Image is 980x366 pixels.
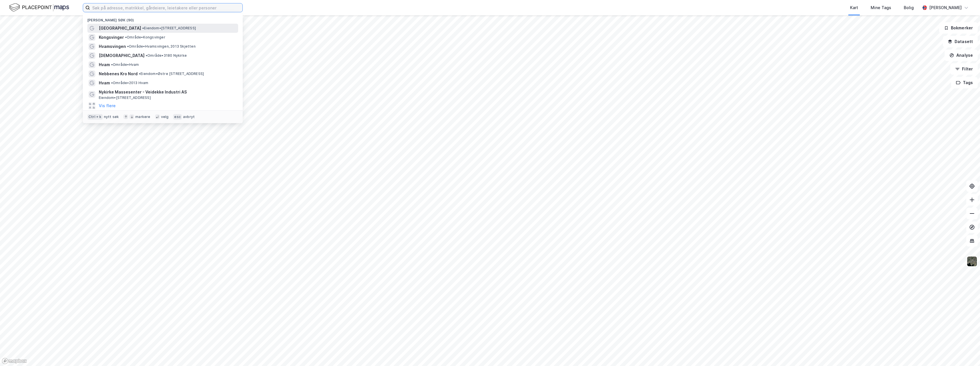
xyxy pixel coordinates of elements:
[99,89,236,95] span: Nykirke Massesenter - Veidekke Industri AS
[87,114,103,120] div: Ctrl + k
[139,72,140,76] span: •
[99,95,151,100] span: Eiendom • [STREET_ADDRESS]
[951,339,980,366] iframe: Chat Widget
[111,62,139,67] span: Område • Hvam
[104,115,119,119] div: nytt søk
[951,77,978,88] button: Tags
[142,26,196,30] span: Eiendom • [STREET_ADDRESS]
[850,4,858,11] div: Kart
[127,44,196,49] span: Område • Hvamsvingen, 2013 Skjetten
[904,4,914,11] div: Bolig
[950,63,978,75] button: Filter
[139,72,204,76] span: Eiendom • Østre [STREET_ADDRESS]
[90,3,242,12] input: Søk på adresse, matrikkel, gårdeiere, leietakere eller personer
[99,70,138,77] span: Nebbenes Kro Nord
[967,256,977,267] img: 9k=
[99,52,144,59] span: [DEMOGRAPHIC_DATA]
[127,44,129,48] span: •
[125,35,165,40] span: Område • Kongsvinger
[173,114,182,120] div: esc
[183,115,195,119] div: avbryt
[146,53,147,58] span: •
[99,43,126,50] span: Hvamsvingen
[99,34,124,41] span: Kongsvinger
[146,53,187,58] span: Område • 3180 Nykirke
[125,35,127,39] span: •
[99,102,116,109] button: Vis flere
[161,115,169,119] div: velg
[9,3,69,13] img: logo.f888ab2527a4732fd821a326f86c7f29.svg
[929,4,962,11] div: [PERSON_NAME]
[951,339,980,366] div: Kontrollprogram for chat
[2,358,27,364] a: Mapbox homepage
[135,115,150,119] div: markere
[945,50,978,61] button: Analyse
[111,81,113,85] span: •
[111,62,113,67] span: •
[939,22,978,34] button: Bokmerker
[83,13,243,24] div: [PERSON_NAME] søk (90)
[871,4,891,11] div: Mine Tags
[943,36,978,47] button: Datasett
[99,61,110,68] span: Hvam
[142,26,144,30] span: •
[111,81,148,85] span: Område • 2013 Hvam
[99,80,110,86] span: Hvam
[99,25,141,32] span: [GEOGRAPHIC_DATA]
